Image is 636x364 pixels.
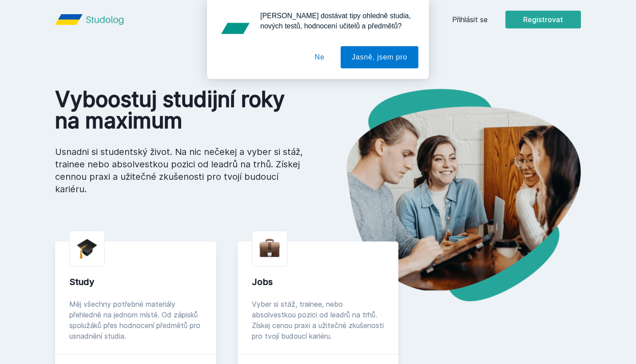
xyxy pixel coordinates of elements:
button: Ne [304,46,336,68]
div: Jobs [252,276,385,288]
img: notification icon [218,11,253,46]
p: Usnadni si studentský život. Na nic nečekej a vyber si stáž, trainee nebo absolvestkou pozici od ... [55,146,304,195]
div: [PERSON_NAME] dostávat tipy ohledně studia, nových testů, hodnocení učitelů a předmětů? [253,11,418,31]
button: Jasně, jsem pro [341,46,418,68]
div: Study [69,276,202,288]
div: Měj všechny potřebné materiály přehledně na jednom místě. Od zápisků spolužáků přes hodnocení pře... [69,299,202,341]
h1: Vyboostuj studijní roky na maximum [55,89,304,131]
img: hero.png [318,89,581,301]
div: Vyber si stáž, trainee, nebo absolvestkou pozici od leadrů na trhů. Získej cenou praxi a užitečné... [252,299,385,341]
img: graduation-cap.png [77,238,97,259]
img: briefcase.png [259,237,280,259]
